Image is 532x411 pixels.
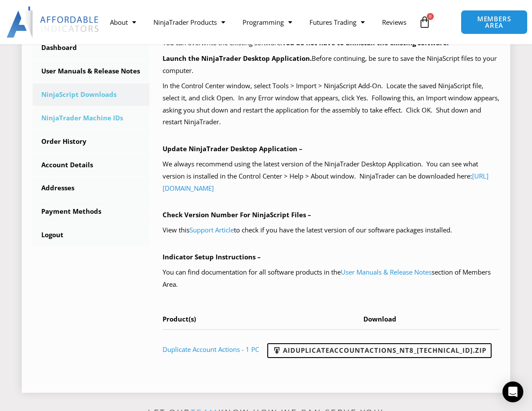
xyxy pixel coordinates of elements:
p: In the Control Center window, select Tools > Import > NinjaScript Add-On. Locate the saved NinjaS... [163,80,500,128]
a: Futures Trading [301,12,373,32]
p: Before continuing, be sure to save the NinjaScript files to your computer. [163,53,500,77]
a: Account Details [33,154,150,176]
a: Payment Methods [33,200,150,223]
span: Download [363,315,396,323]
nav: Account pages [33,36,150,246]
p: We always recommend using the latest version of the NinjaTrader Desktop Application. You can see ... [163,158,500,195]
p: You can find documentation for all software products in the section of Members Area. [163,266,500,291]
span: 0 [427,13,434,20]
a: [URL][DOMAIN_NAME] [163,172,489,192]
a: Order History [33,130,150,153]
a: User Manuals & Release Notes [341,268,432,276]
a: AIDuplicateAccountActions_NT8_[TECHNICAL_ID].zip [267,343,492,358]
a: User Manuals & Release Notes [33,60,150,83]
a: MEMBERS AREA [461,10,528,34]
span: Product(s) [163,315,196,323]
a: Dashboard [33,36,150,59]
a: Programming [234,12,301,32]
div: Open Intercom Messenger [502,381,523,402]
b: Check Version Number For NinjaScript Files – [163,210,311,219]
p: View this to check if you have the latest version of our software packages installed. [163,224,500,236]
a: NinjaScript Downloads [33,83,150,106]
a: Addresses [33,177,150,199]
b: Update NinjaTrader Desktop Application – [163,144,303,153]
span: MEMBERS AREA [470,16,519,29]
b: Indicator Setup Instructions – [163,252,261,261]
a: 0 [406,10,444,35]
b: Launch the NinjaTrader Desktop Application. [163,54,312,63]
a: NinjaTrader Machine IDs [33,107,150,129]
a: About [101,12,145,32]
nav: Menu [101,12,415,32]
img: LogoAI | Affordable Indicators – NinjaTrader [7,7,100,38]
a: Logout [33,224,150,246]
a: NinjaTrader Products [145,12,234,32]
a: Duplicate Account Actions - 1 PC [163,345,259,354]
a: Support Article [190,225,234,234]
a: Reviews [373,12,415,32]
